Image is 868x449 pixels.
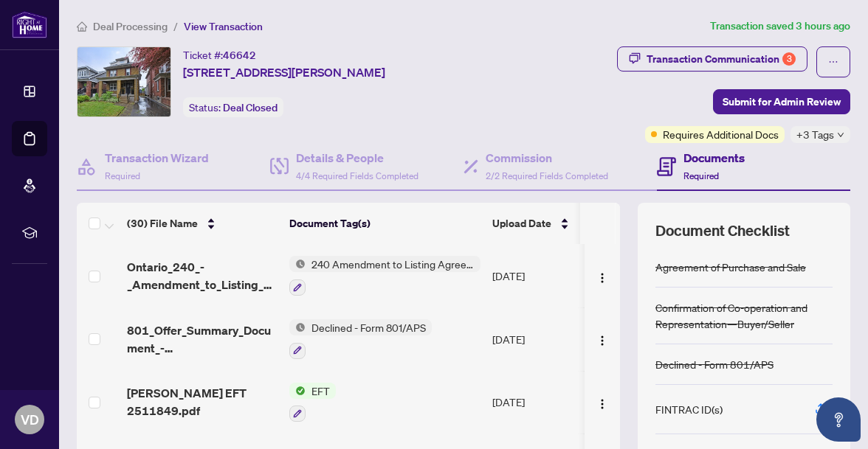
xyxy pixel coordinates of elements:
span: VD [21,409,39,430]
span: Required [105,170,140,181]
span: 2/2 Required Fields Completed [486,170,608,181]
span: +3 Tags [796,126,834,143]
span: (30) File Name [127,215,198,232]
div: Declined - Form 801/APS [655,356,774,372]
article: Transaction saved 3 hours ago [710,18,850,35]
span: ellipsis [828,57,838,67]
span: Submit for Admin Review [723,90,841,114]
button: Logo [590,264,614,288]
h4: Commission [486,149,608,167]
button: Logo [590,327,614,351]
span: 4/4 Required Fields Completed [296,170,418,181]
img: IMG-40732916_1.jpg [77,47,170,116]
span: View Transaction [184,20,263,33]
span: Declined - Form 801/APS [306,319,432,335]
img: Status Icon [289,319,306,335]
th: Document Tag(s) [283,203,486,244]
td: [DATE] [486,244,587,307]
span: Ontario_240_-_Amendment_to_Listing_Agreement__Authority_to_Offer_f.pdf [127,258,278,293]
div: Transaction Communication [647,47,796,71]
div: Status: [183,97,283,117]
span: Required [683,170,719,181]
img: Logo [596,335,608,347]
span: 240 Amendment to Listing Agreement - Authority to Offer for Sale Price Change/Extension/Amendment(s) [306,256,480,272]
span: Deal Processing [93,20,168,33]
td: [DATE] [486,371,587,434]
div: Agreement of Purchase and Sale [655,259,806,275]
span: down [837,131,844,139]
h4: Details & People [296,149,418,167]
button: Logo [590,390,614,414]
img: Logo [596,398,608,410]
div: 3 [782,52,796,66]
th: Upload Date [486,203,587,244]
div: FINTRAC ID(s) [655,401,723,417]
div: Confirmation of Co-operation and Representation—Buyer/Seller [655,299,833,332]
span: 46642 [223,49,256,62]
span: home [77,21,87,32]
span: [STREET_ADDRESS][PERSON_NAME] [183,63,385,81]
div: Ticket #: [183,46,256,63]
button: Status IconDeclined - Form 801/APS [289,319,432,359]
th: (30) File Name [121,203,283,244]
span: [PERSON_NAME] EFT 2511849.pdf [127,384,278,420]
span: Requires Additional Docs [663,126,779,142]
span: Deal Closed [223,101,278,114]
button: Open asap [816,397,861,442]
button: Status Icon240 Amendment to Listing Agreement - Authority to Offer for Sale Price Change/Extensio... [289,256,480,296]
img: logo [12,11,47,38]
td: [DATE] [486,307,587,371]
button: Transaction Communication3 [617,46,807,72]
button: Submit for Admin Review [713,89,850,114]
button: Status IconEFT [289,383,336,422]
li: / [173,18,178,35]
span: Document Checklist [655,220,790,241]
img: Status Icon [289,256,306,272]
img: Logo [596,272,608,284]
span: 801_Offer_Summary_Document_-_For_use_with_Agreement_of_Purchase_and_Sale_-_OREA.pdf [127,321,278,357]
span: Upload Date [492,215,551,232]
img: Status Icon [289,383,306,399]
h4: Documents [683,149,745,167]
h4: Transaction Wizard [105,149,209,167]
span: EFT [306,383,336,399]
